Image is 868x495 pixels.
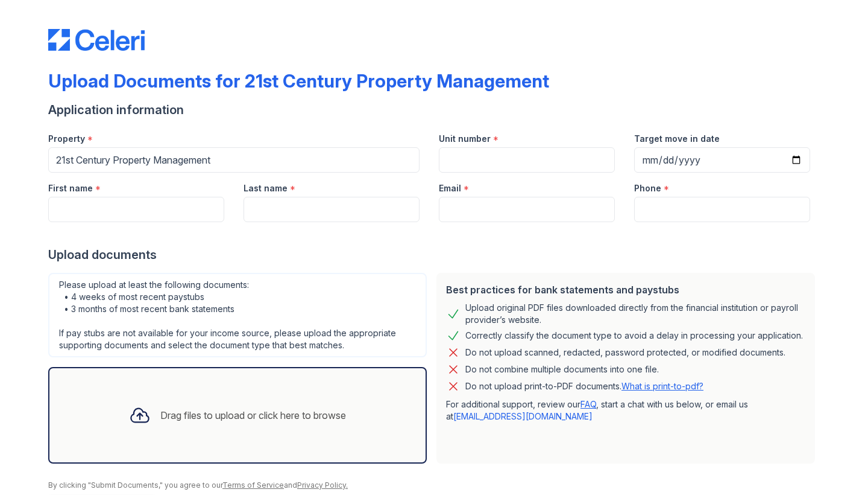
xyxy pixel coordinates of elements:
a: [EMAIL_ADDRESS][DOMAIN_NAME] [453,411,593,421]
label: Last name [244,182,288,194]
a: Privacy Policy. [297,481,348,490]
label: First name [48,182,93,194]
label: Unit number [439,133,491,145]
label: Email [439,182,461,194]
a: What is print-to-pdf? [621,381,703,391]
div: Correctly classify the document type to avoid a delay in processing your application. [465,328,803,343]
label: Phone [634,182,661,194]
p: Do not upload print-to-PDF documents. [465,380,703,392]
a: FAQ [580,399,596,409]
div: Best practices for bank statements and paystubs [446,283,805,297]
div: Upload Documents for 21st Century Property Management [48,70,549,92]
div: By clicking "Submit Documents," you agree to our and [48,481,820,490]
label: Target move in date [634,133,720,145]
div: Upload documents [48,246,820,263]
img: CE_Logo_Blue-a8612792a0a2168367f1c8372b55b34899dd931a85d93a1a3d3e32e68fde9ad4.png [48,29,145,51]
label: Property [48,133,85,145]
a: Terms of Service [222,481,284,490]
div: Do not upload scanned, redacted, password protected, or modified documents. [465,345,785,360]
div: Drag files to upload or click here to browse [160,408,346,423]
div: Upload original PDF files downloaded directly from the financial institution or payroll provider’... [465,302,805,326]
div: Please upload at least the following documents: • 4 weeks of most recent paystubs • 3 months of m... [48,273,427,357]
div: Do not combine multiple documents into one file. [465,362,659,377]
div: Application information [48,101,820,118]
p: For additional support, review our , start a chat with us below, or email us at [446,398,805,423]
